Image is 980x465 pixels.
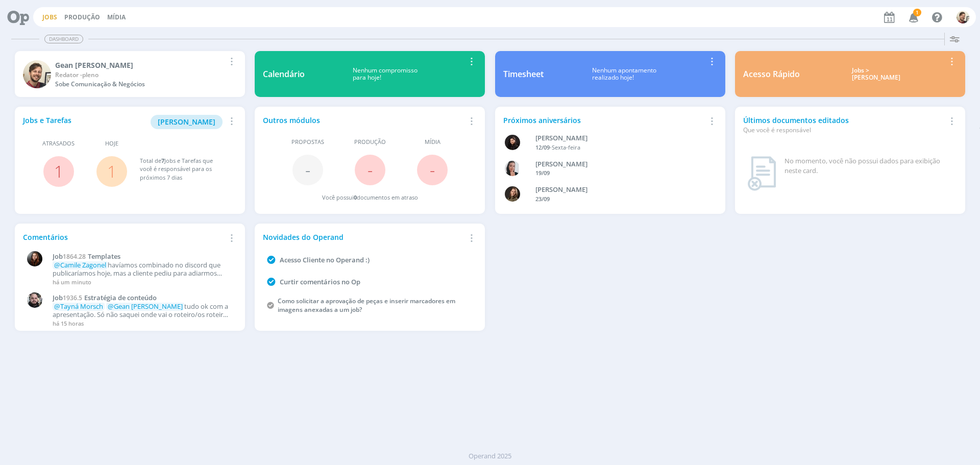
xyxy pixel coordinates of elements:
span: Estratégia de conteúdo [84,293,157,302]
a: [PERSON_NAME] [151,116,223,126]
div: Novidades do Operand [263,232,465,242]
img: C [505,161,520,176]
img: E [27,251,42,266]
a: GGean [PERSON_NAME]Redator -plenoSobe Comunicação & Negócios [15,51,245,97]
span: Hoje [105,139,118,148]
button: G [956,8,970,26]
a: 1 [54,160,63,182]
div: Total de Jobs e Tarefas que você é responsável para os próximos 7 dias [140,157,227,182]
span: Atrasados [42,139,75,148]
img: G [27,292,42,308]
span: Dashboard [44,35,83,43]
div: Outros módulos [263,115,465,126]
button: [PERSON_NAME] [151,115,223,129]
span: 1936.5 [63,293,82,302]
span: 7 [161,157,164,164]
span: Produção [354,138,386,146]
a: Job1936.5Estratégia de conteúdo [53,294,231,302]
p: havíamos combinado no discord que publicaríamos hoje, mas a cliente pediu para adiarmos para sema... [53,261,231,277]
div: Gean Paulo Naue [55,60,225,70]
a: Jobs [42,13,57,21]
div: Sobe Comunicação & Negócios [55,80,225,89]
div: Últimos documentos editados [743,115,945,135]
button: Jobs [39,13,60,21]
div: Caroline Fagundes Pieczarka [535,159,701,169]
img: dashboard_not_found.png [747,156,776,191]
a: 1 [107,160,116,182]
button: Mídia [104,13,129,21]
div: Jobs > [PERSON_NAME] [807,67,945,82]
span: Propostas [291,138,324,146]
span: há um minuto [53,278,91,286]
a: Como solicitar a aprovação de peças e inserir marcadores em imagens anexadas a um job? [278,297,455,314]
div: - [535,143,701,152]
div: Acesso Rápido [743,68,800,80]
a: Acesso Cliente no Operand :) [280,255,370,264]
a: TimesheetNenhum apontamentorealizado hoje! [495,51,725,97]
div: Próximos aniversários [503,115,705,126]
button: 1 [902,8,923,27]
a: Curtir comentários no Op [280,277,360,286]
div: Julia Agostine Abich [535,185,701,195]
p: tudo ok com a apresentação. Só não saquei onde vai o roteiro/os roteiros 🙃. Entendo que precisamo... [53,303,231,319]
span: 19/09 [535,169,550,177]
span: @Gean [PERSON_NAME] [108,302,183,311]
div: Você possui documentos em atraso [322,193,418,202]
span: Mídia [425,138,440,146]
img: L [505,135,520,150]
img: G [23,60,51,88]
span: 23/09 [535,195,550,203]
div: Nenhum apontamento realizado hoje! [544,67,705,82]
span: [PERSON_NAME] [158,117,215,127]
span: - [305,159,310,181]
div: Timesheet [503,68,544,80]
div: Calendário [263,68,305,80]
span: - [430,159,435,181]
a: Produção [64,13,100,21]
div: Que você é responsável [743,126,945,135]
span: @Tayná Morsch [54,302,103,311]
img: J [505,186,520,202]
img: G [957,11,969,23]
a: Mídia [107,13,126,21]
button: Produção [61,13,103,21]
span: Sexta-feira [552,143,580,151]
div: Nenhum compromisso para hoje! [305,67,465,82]
span: 1864.28 [63,252,86,261]
span: 12/09 [535,143,550,151]
span: há 15 horas [53,320,84,327]
a: Job1864.28Templates [53,253,231,261]
div: Jobs e Tarefas [23,115,225,129]
span: 0 [354,193,357,201]
div: Luana da Silva de Andrade [535,133,701,143]
div: No momento, você não possui dados para exibição neste card. [785,156,953,176]
span: 1 [913,9,921,16]
span: Templates [88,252,120,261]
span: @Camile Zagonel [54,260,106,270]
div: Comentários [23,232,225,242]
span: - [367,159,373,181]
div: Redator -pleno [55,70,225,80]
